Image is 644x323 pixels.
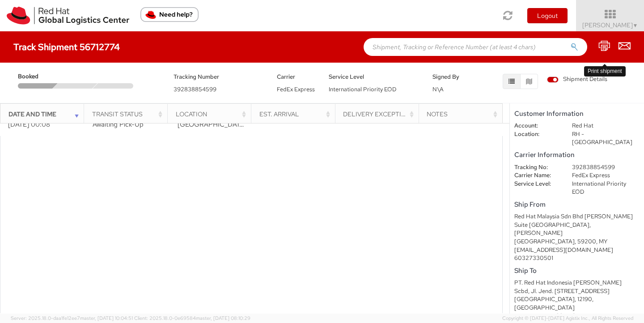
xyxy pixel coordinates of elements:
[508,180,565,188] dt: Service Level:
[584,66,626,76] div: Print shipment
[514,246,640,255] div: [EMAIL_ADDRESS][DOMAIN_NAME]
[329,85,396,93] span: International Priority EOD
[174,74,264,80] h5: Tracking Number
[343,110,416,119] div: Delivery Exception
[508,163,565,172] dt: Tracking No:
[80,315,133,321] span: master, [DATE] 10:04:51
[547,75,607,85] label: Shipment Details
[277,85,315,93] span: FedEx Express
[514,201,640,208] h5: Ship From
[18,72,56,81] span: Booked
[527,8,568,23] button: Logout
[140,7,199,22] button: Need help?
[508,122,565,130] dt: Account:
[11,315,133,321] span: Server: 2025.18.0-daa1fe12ee7
[176,110,249,119] div: Location
[514,267,640,275] h5: Ship To
[508,171,565,180] dt: Carrier Name:
[329,74,419,80] h5: Service Level
[432,74,471,80] h5: Signed By
[514,287,640,296] div: Scbd, Jl. Jend. [STREET_ADDRESS]
[364,38,587,56] input: Shipment, Tracking or Reference Number (at least 4 chars)
[582,21,638,29] span: [PERSON_NAME]
[427,110,500,119] div: Notes
[7,7,129,25] img: rh-logistics-00dfa346123c4ec078e1.svg
[514,295,640,312] div: [GEOGRAPHIC_DATA], 12190, [GEOGRAPHIC_DATA]
[514,110,640,118] h5: Customer Information
[514,254,640,263] div: 60327330501
[134,315,250,321] span: Client: 2025.18.0-0e69584
[178,120,260,129] span: KUALA LUMPUR, MY
[508,130,565,139] dt: Location:
[92,110,165,119] div: Transit Status
[8,110,81,119] div: Date and Time
[93,120,144,129] span: Awaiting Pick-Up
[432,85,444,93] span: N\A
[13,42,120,52] h4: Track Shipment 56712774
[514,212,640,221] div: Red Hat Malaysia Sdn Bhd [PERSON_NAME]
[514,151,640,159] h5: Carrier Information
[514,221,640,238] div: Suite [GEOGRAPHIC_DATA], [PERSON_NAME]
[259,110,332,119] div: Est. Arrival
[514,279,640,287] div: PT. Red Hat Indonesia [PERSON_NAME]
[277,74,315,80] h5: Carrier
[196,315,250,321] span: master, [DATE] 08:10:29
[514,238,640,246] div: [GEOGRAPHIC_DATA], 59200, MY
[633,22,638,29] span: ▼
[547,75,607,84] span: Shipment Details
[174,85,216,93] span: 392838854599
[502,315,633,322] span: Copyright © [DATE]-[DATE] Agistix Inc., All Rights Reserved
